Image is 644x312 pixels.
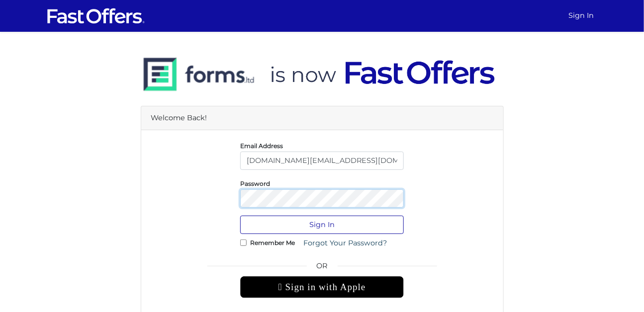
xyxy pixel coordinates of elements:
[250,241,295,244] label: Remember Me
[240,145,283,147] label: Email Address
[297,234,393,252] a: Forgot Your Password?
[240,276,404,298] div: Sign in with Apple
[240,216,404,234] button: Sign In
[240,260,404,276] span: OR
[141,106,503,130] div: Welcome Back!
[240,182,270,185] label: Password
[565,6,598,25] a: Sign In
[240,152,404,170] input: E-Mail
